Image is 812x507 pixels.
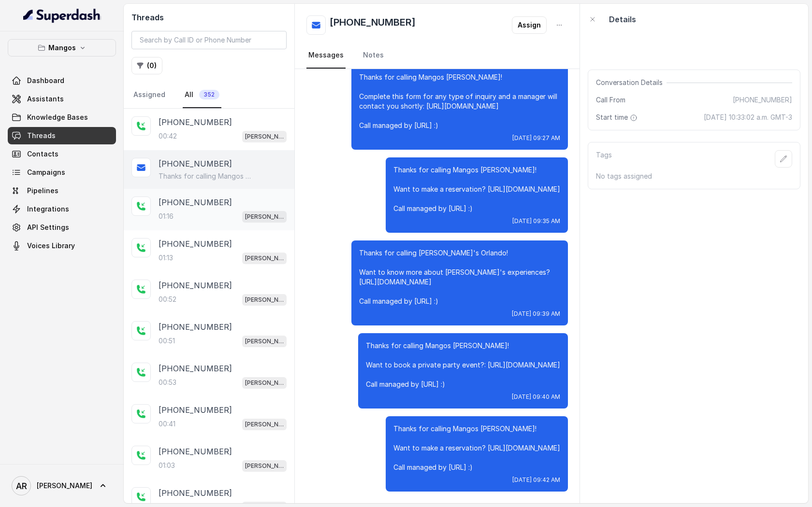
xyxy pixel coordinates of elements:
button: Assign [512,16,547,34]
p: Thanks for calling Mangos [PERSON_NAME]! Want to make a reservation? [URL][DOMAIN_NAME] Call mana... [393,165,560,213]
a: Assistants [8,90,116,108]
p: 00:41 [159,419,175,429]
span: Contacts [27,149,58,159]
a: Knowledge Bases [8,109,116,126]
a: Campaigns [8,164,116,181]
span: [DATE] 10:33:02 a.m. GMT-3 [704,113,792,122]
p: No tags assigned [596,171,792,181]
input: Search by Call ID or Phone Number [131,31,287,49]
p: [PHONE_NUMBER] [159,446,232,457]
span: Knowledge Bases [27,113,88,122]
a: [PERSON_NAME] [8,472,116,499]
nav: Tabs [306,42,568,69]
p: Details [609,14,636,25]
p: 00:51 [159,336,175,346]
span: [DATE] 09:27 AM [512,134,560,142]
p: [PERSON_NAME] [245,378,284,388]
nav: Tabs [131,82,287,108]
p: Thanks for calling Mangos [PERSON_NAME]! Want to make a reservation? [URL][DOMAIN_NAME] Call mana... [159,171,251,181]
a: Notes [361,42,386,69]
p: [PERSON_NAME] [245,212,284,222]
p: [PHONE_NUMBER] [159,321,232,333]
p: Mangos [48,42,76,54]
a: Messages [306,42,346,69]
a: Assigned [131,82,167,108]
p: [PHONE_NUMBER] [159,116,232,128]
span: [PERSON_NAME] [37,481,92,491]
a: Dashboard [8,72,116,89]
a: Integrations [8,200,116,218]
span: Pipelines [27,186,58,196]
span: Integrations [27,204,69,214]
p: Thanks for calling [PERSON_NAME]'s Orlando! Want to know more about [PERSON_NAME]'s experiences? ... [359,248,560,306]
p: [PERSON_NAME] [245,253,284,263]
span: [PHONE_NUMBER] [733,95,792,105]
span: API Settings [27,223,69,232]
p: [PHONE_NUMBER] [159,404,232,416]
button: Mangos [8,39,116,56]
span: Dashboard [27,76,64,85]
p: 01:13 [159,253,173,263]
p: [PHONE_NUMBER] [159,197,232,208]
span: Threads [27,131,56,141]
p: Thanks for calling Mangos [PERSON_NAME]! Want to make a reservation? [URL][DOMAIN_NAME] Call mana... [393,424,560,472]
p: Thanks for calling Mangos [PERSON_NAME]! Want to book a private party event?: [URL][DOMAIN_NAME] ... [366,341,560,389]
span: Assistants [27,94,64,104]
span: [DATE] 09:39 AM [512,310,560,318]
p: [PHONE_NUMBER] [159,487,232,499]
span: 352 [199,90,219,99]
a: Contacts [8,145,116,163]
button: (0) [131,57,162,74]
a: Pipelines [8,182,116,199]
p: [PERSON_NAME] [245,461,284,471]
p: 00:53 [159,378,176,387]
p: 01:03 [159,461,175,470]
p: Thanks for calling Mangos [PERSON_NAME]! Complete this form for any type of inquiry and a manager... [359,72,560,130]
h2: Threads [131,12,287,23]
p: [PERSON_NAME] [245,295,284,305]
span: Start time [596,113,639,122]
h2: [PHONE_NUMBER] [330,15,416,35]
p: 01:16 [159,211,174,221]
span: [DATE] 09:42 AM [512,476,560,484]
p: [PHONE_NUMBER] [159,363,232,374]
p: 00:42 [159,131,177,141]
p: [PERSON_NAME] [245,420,284,429]
span: [DATE] 09:35 AM [512,217,560,225]
span: Conversation Details [596,78,667,87]
a: Threads [8,127,116,144]
a: Voices Library [8,237,116,254]
p: [PHONE_NUMBER] [159,158,232,169]
span: Campaigns [27,168,65,177]
p: [PHONE_NUMBER] [159,238,232,250]
a: All352 [183,82,221,108]
a: API Settings [8,219,116,236]
p: Tags [596,150,612,168]
span: Voices Library [27,241,75,251]
p: [PERSON_NAME] [245,132,284,141]
img: light.svg [23,8,101,23]
span: [DATE] 09:40 AM [512,393,560,401]
p: [PHONE_NUMBER] [159,280,232,291]
p: 00:52 [159,295,176,304]
text: AR [16,481,27,491]
p: [PERSON_NAME] [245,337,284,346]
span: Call From [596,95,625,105]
